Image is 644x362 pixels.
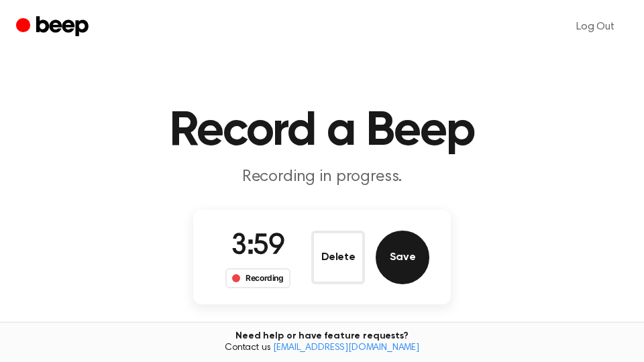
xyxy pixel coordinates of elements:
span: 3:59 [231,233,284,261]
h1: Record a Beep [16,107,628,156]
a: Log Out [563,11,628,43]
span: Contact us [8,343,636,355]
div: Recording [225,268,290,288]
p: Recording in progress. [64,166,580,188]
button: Save Audio Record [376,231,429,284]
a: [EMAIL_ADDRESS][DOMAIN_NAME] [273,343,419,353]
button: Delete Audio Record [311,231,365,284]
a: Beep [16,14,92,40]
